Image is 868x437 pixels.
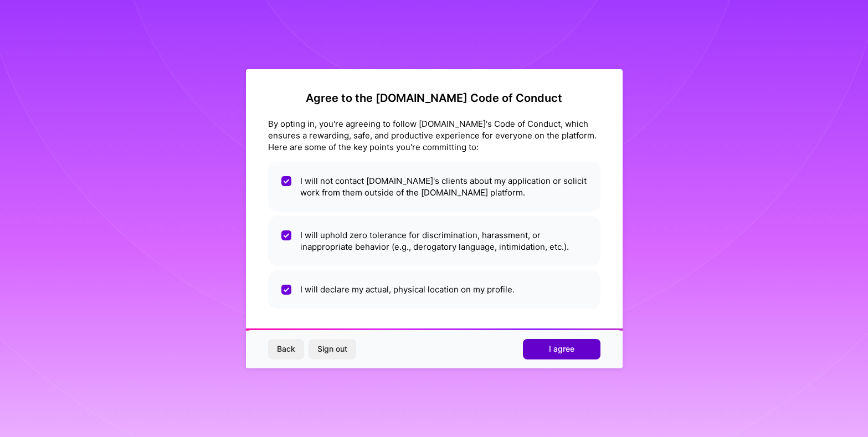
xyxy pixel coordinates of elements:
[268,339,304,359] button: Back
[523,339,600,359] button: I agree
[268,91,600,105] h2: Agree to the [DOMAIN_NAME] Code of Conduct
[309,339,356,359] button: Sign out
[317,343,347,354] span: Sign out
[268,270,600,309] li: I will declare my actual, physical location on my profile.
[268,216,600,266] li: I will uphold zero tolerance for discrimination, harassment, or inappropriate behavior (e.g., der...
[277,343,295,354] span: Back
[549,343,574,354] span: I agree
[268,162,600,212] li: I will not contact [DOMAIN_NAME]'s clients about my application or solicit work from them outside...
[268,118,600,153] div: By opting in, you're agreeing to follow [DOMAIN_NAME]'s Code of Conduct, which ensures a rewardin...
